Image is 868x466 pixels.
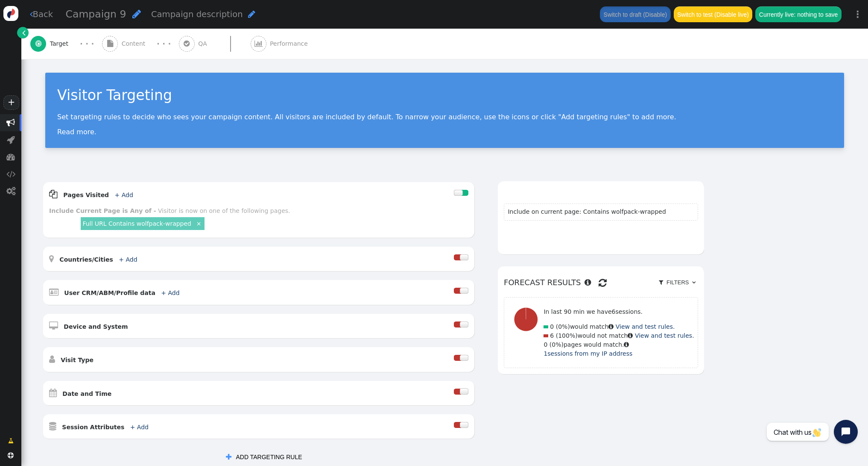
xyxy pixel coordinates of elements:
img: logo-icon.svg [3,6,18,21]
a:  Filters  [656,276,698,289]
a:  Device and System [49,323,142,330]
span:  [8,437,14,445]
button: Switch to test (Disable live) [674,6,753,22]
a: + Add [119,256,137,263]
span: Campaign description [151,9,243,19]
a: Back [30,8,53,21]
span:  [107,40,113,47]
span:  [49,321,58,330]
a:  Pages Visited + Add [49,192,147,198]
a:  Content · · · [102,29,179,59]
div: would match would not match pages would match. [544,301,694,364]
b: Date and Time [62,390,111,397]
button: ADD TARGETING RULE [220,449,308,465]
p: Set targeting rules to decide who sees your campaign content. All visitors are included by defaul... [57,113,832,121]
a: View and test rules. [635,332,694,339]
span: 6 [612,308,616,315]
b: Device and System [64,323,128,330]
button: Currently live: nothing to save [755,6,841,22]
span:  [6,118,15,127]
a:  Countries/Cities + Add [49,256,151,263]
div: Visitor Targeting [57,85,832,106]
span:  [35,40,41,47]
h6: Your campaign is targeting [504,187,698,199]
a:  Visit Type [49,357,107,363]
span: 6 [550,332,554,339]
span:  [659,280,663,285]
b: User CRM/ABM/Profile data [64,289,155,296]
span:  [608,324,614,330]
span:  [6,187,15,195]
a:  Performance [251,29,327,59]
span:  [248,10,255,18]
span: (100%) [556,332,578,339]
span:  [585,279,591,286]
a: + Add [161,289,179,296]
span:  [7,136,15,144]
b: Include Current Page is Any of - [49,207,156,214]
span:  [599,276,607,290]
span: 1 [544,350,547,357]
span:  [628,333,633,339]
h6: Forecast results [504,272,698,292]
span: (0%) [549,341,564,348]
span: 0 [550,323,554,330]
a:  Target · · · [30,29,102,59]
a:  [17,27,29,38]
a: Read more. [57,128,96,136]
span:  [624,342,629,348]
span: Filters [665,279,690,286]
span:  [49,254,54,263]
div: · · · [80,38,94,50]
span:  [49,389,57,397]
a: ⋮ [848,2,868,27]
b: Countries/Cities [59,256,113,263]
a: 1sessions from my IP address [544,350,632,357]
a: + [3,95,19,110]
a:  Date and Time [49,390,126,397]
a:  [2,433,20,448]
span:  [132,9,141,19]
section: Include on current page: Contains wolfpack-wrapped [504,204,698,221]
span: (0%) [556,323,570,330]
h6: Presenting no actions [504,233,698,244]
a: + Add [115,192,133,198]
span: Performance [270,39,311,48]
span:  [254,40,263,47]
b: Pages Visited [63,192,109,198]
span:  [49,422,56,431]
b: Visit Type [61,357,94,363]
a:  Session Attributes + Add [49,424,162,431]
span: Target [50,39,72,48]
span:  [8,452,14,458]
span: Content [122,39,149,48]
div: Visitor is now on one of the following pages. [158,207,290,214]
span:  [692,280,696,285]
span:  [6,170,15,178]
a: Full URL Contains wolfpack-wrapped [82,220,191,227]
span:  [22,28,26,37]
a:  QA [179,29,251,59]
p: In last 90 min we have sessions. [544,307,694,316]
span: Campaign 9 [66,8,126,20]
span:  [49,190,58,198]
a:  User CRM/ABM/Profile data + Add [49,289,193,296]
span:  [184,40,190,47]
span:  [6,153,15,161]
span: QA [198,39,210,48]
a: × [195,219,203,227]
span:  [226,454,231,460]
span:  [30,10,33,18]
span: 0 [544,341,547,348]
a: View and test rules. [616,323,675,330]
a: + Add [130,424,149,431]
span:  [49,355,55,363]
div: · · · [157,38,171,50]
button: Switch to draft (Disable) [600,6,670,22]
span:  [49,288,58,296]
b: Session Attributes [62,424,124,431]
